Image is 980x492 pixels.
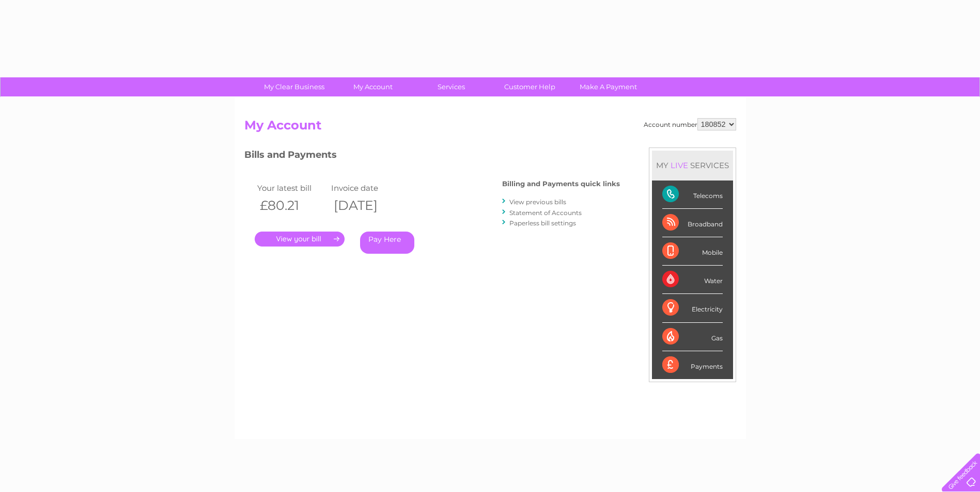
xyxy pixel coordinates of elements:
div: MY SERVICES [652,151,733,180]
h2: My Account [244,118,736,138]
div: Electricity [662,294,723,322]
a: Statement of Accounts [509,209,582,217]
h4: Billing and Payments quick links [502,180,620,188]
div: Payments [662,351,723,379]
div: Telecoms [662,181,723,209]
th: [DATE] [329,195,403,216]
div: Broadband [662,209,723,237]
a: Pay Here [360,232,414,254]
a: My Clear Business [252,77,337,96]
a: View previous bills [509,198,566,206]
a: . [255,232,345,247]
div: LIVE [668,160,690,170]
a: My Account [330,77,415,96]
div: Water [662,266,723,294]
div: Mobile [662,237,723,266]
td: Your latest bill [255,181,329,195]
h3: Bills and Payments [244,147,620,166]
div: Account number [644,118,736,130]
a: Customer Help [487,77,572,96]
a: Paperless bill settings [509,219,576,227]
th: £80.21 [255,195,329,216]
a: Make A Payment [566,77,651,96]
div: Gas [662,323,723,351]
a: Services [409,77,494,96]
td: Invoice date [329,181,403,195]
